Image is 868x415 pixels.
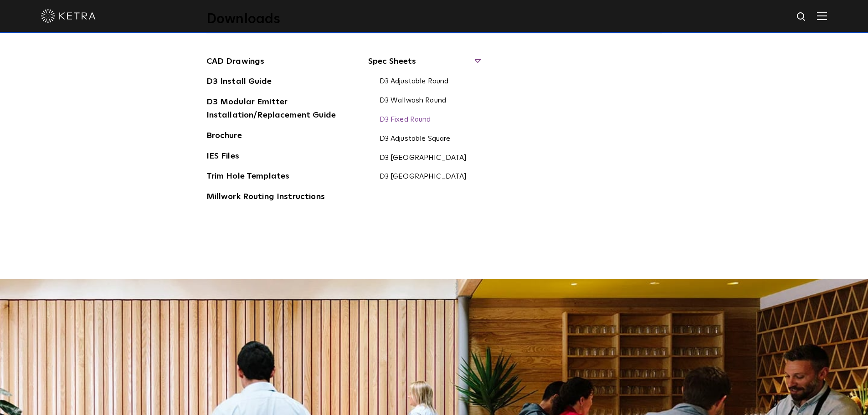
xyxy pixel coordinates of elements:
a: D3 Modular Emitter Installation/Replacement Guide [206,96,343,123]
a: IES Files [206,150,239,164]
a: Trim Hole Templates [206,170,290,184]
a: D3 Fixed Round [380,115,431,125]
a: Millwork Routing Instructions [206,190,325,205]
a: D3 Wallwash Round [380,96,447,106]
a: D3 Adjustable Square [380,134,451,144]
a: D3 Adjustable Round [380,77,449,87]
img: Hamburger%20Nav.svg [817,11,827,20]
a: D3 [GEOGRAPHIC_DATA] [380,172,467,182]
img: ketra-logo-2019-white [41,9,96,23]
a: CAD Drawings [206,55,265,70]
span: Spec Sheets [368,55,480,75]
a: Brochure [206,129,242,144]
a: D3 [GEOGRAPHIC_DATA] [380,154,467,164]
a: D3 Install Guide [206,75,272,90]
img: search icon [796,11,807,23]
